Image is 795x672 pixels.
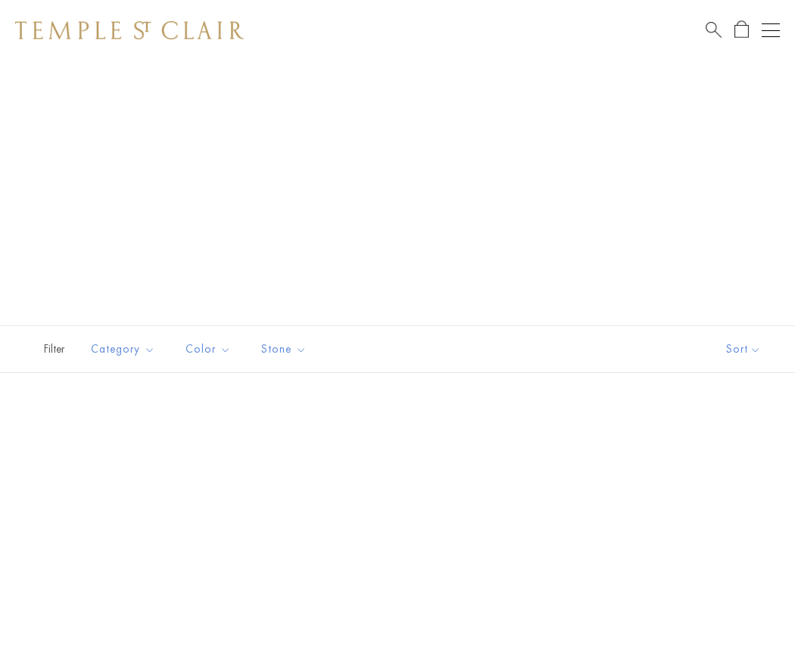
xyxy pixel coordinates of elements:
[762,21,780,39] button: Open navigation
[15,21,244,39] img: Temple St. Clair
[178,340,242,359] span: Color
[174,332,242,366] button: Color
[79,332,167,366] button: Category
[254,340,318,359] span: Stone
[734,20,749,39] a: Open Shopping Bag
[692,326,795,372] button: Show sort by
[706,20,722,39] a: Search
[250,332,318,366] button: Stone
[83,340,167,359] span: Category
